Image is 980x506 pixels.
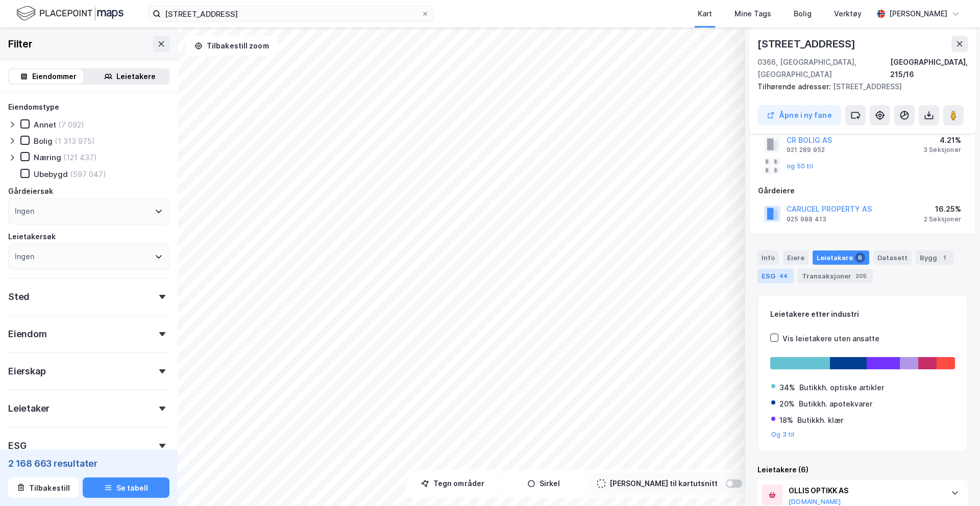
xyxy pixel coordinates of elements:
[8,457,169,469] div: 2 168 663 resultater
[32,70,77,83] div: Eiendommer
[83,477,169,498] button: Se tabell
[813,250,869,265] div: Leietakere
[58,120,84,130] div: (7 092)
[34,169,68,179] div: Ubebygd
[409,473,496,494] button: Tegn områder
[8,291,30,303] div: Sted
[34,120,56,130] div: Annet
[916,250,953,265] div: Bygg
[799,398,872,410] div: Butikkh. apotekvarer
[923,146,961,154] div: 3 Seksjoner
[757,82,833,91] span: Tilhørende adresser:
[889,8,947,20] div: [PERSON_NAME]
[939,252,949,263] div: 1
[8,440,26,452] div: ESG
[15,250,34,263] div: Ingen
[834,8,862,20] div: Verktøy
[8,477,79,498] button: Tilbakestill
[787,146,825,154] div: 921 289 952
[757,464,968,476] div: Leietakere (6)
[799,382,884,394] div: Butikkh. optiske artikler
[698,8,712,20] div: Kart
[8,231,56,243] div: Leietakersøk
[500,473,587,494] button: Sirkel
[8,101,59,113] div: Eiendomstype
[794,8,812,20] div: Bolig
[16,5,124,22] img: logo.f888ab2527a4732fd821a326f86c7f29.svg
[161,6,421,21] input: Søk på adresse, matrikkel, gårdeiere, leietakere eller personer
[8,36,33,52] div: Filter
[758,185,967,197] div: Gårdeiere
[787,215,826,223] div: 925 988 413
[757,81,960,93] div: [STREET_ADDRESS]
[783,250,808,265] div: Eiere
[855,252,865,263] div: 6
[63,153,97,162] div: (121 437)
[34,153,61,162] div: Næring
[924,215,961,223] div: 2 Seksjoner
[609,477,718,490] div: [PERSON_NAME] til kartutsnitt
[116,70,156,83] div: Leietakere
[779,382,795,394] div: 34%
[186,36,278,56] button: Tilbakestill zoom
[853,271,869,281] div: 205
[789,485,941,497] div: OLLIS OPTIKK AS
[757,269,794,283] div: ESG
[757,36,857,52] div: [STREET_ADDRESS]
[8,402,50,415] div: Leietaker
[734,8,771,20] div: Mine Tags
[782,333,879,345] div: Vis leietakere uten ansatte
[757,250,779,265] div: Info
[798,269,873,283] div: Transaksjoner
[8,185,53,197] div: Gårdeiersøk
[779,398,795,410] div: 20%
[929,457,980,506] iframe: Chat Widget
[924,203,961,215] div: 16.25%
[789,498,841,506] button: [DOMAIN_NAME]
[15,205,34,217] div: Ingen
[923,134,961,146] div: 4.21%
[757,56,890,81] div: 0366, [GEOGRAPHIC_DATA], [GEOGRAPHIC_DATA]
[797,414,843,426] div: Butikkh. klær
[779,414,793,426] div: 18%
[777,271,790,281] div: 44
[70,169,106,179] div: (597 047)
[55,136,95,146] div: (1 313 975)
[8,365,45,377] div: Eierskap
[34,136,53,146] div: Bolig
[873,250,912,265] div: Datasett
[8,328,47,340] div: Eiendom
[770,308,955,320] div: Leietakere etter industri
[890,56,968,81] div: [GEOGRAPHIC_DATA], 215/16
[771,431,795,439] button: Og 3 til
[757,105,841,125] button: Åpne i ny fane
